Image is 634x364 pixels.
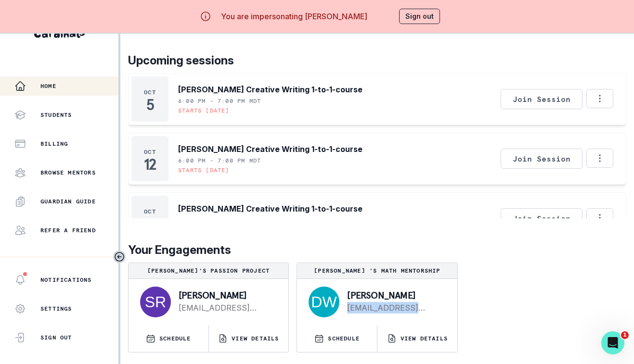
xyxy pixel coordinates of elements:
[40,305,72,313] p: Settings
[144,88,156,96] p: Oct
[301,267,453,275] p: [PERSON_NAME] 's Math Mentorship
[144,148,156,156] p: Oct
[178,84,362,95] p: [PERSON_NAME] Creative Writing 1-to-1-course
[40,82,56,90] p: Home
[586,149,613,168] button: Options
[146,100,154,110] p: 5
[40,198,96,205] p: Guardian Guide
[232,335,279,342] p: VIEW DETAILS
[586,208,613,227] button: Options
[144,208,156,215] p: Oct
[328,335,360,342] p: SCHEDULE
[132,267,285,275] p: [PERSON_NAME]'s Passion Project
[621,331,629,339] span: 1
[347,290,441,300] p: [PERSON_NAME]
[178,203,362,214] p: [PERSON_NAME] Creative Writing 1-to-1-course
[601,331,624,354] iframe: Intercom live chat
[178,166,230,174] p: Starts [DATE]
[501,89,582,109] button: Join Session
[40,140,68,148] p: Billing
[401,335,448,342] p: VIEW DETAILS
[221,11,367,22] p: You are impersonating [PERSON_NAME]
[40,226,96,234] p: Refer a friend
[179,290,273,300] p: [PERSON_NAME]
[178,97,261,105] p: 6:00 PM - 7:00 PM MDT
[128,241,626,259] p: Your Engagements
[140,287,171,317] img: svg
[40,169,96,176] p: Browse Mentors
[128,52,626,69] p: Upcoming sessions
[178,107,230,114] p: Starts [DATE]
[501,208,582,228] button: Join Session
[178,143,362,155] p: [PERSON_NAME] Creative Writing 1-to-1-course
[209,325,289,352] button: VIEW DETAILS
[501,149,582,169] button: Join Session
[179,302,273,314] a: [EMAIL_ADDRESS][DOMAIN_NAME]
[399,9,440,24] button: Sign out
[377,325,457,352] button: VIEW DETAILS
[297,325,377,352] button: SCHEDULE
[347,302,441,314] a: [EMAIL_ADDRESS][DOMAIN_NAME]
[178,216,261,224] p: 6:00 PM - 7:00 PM MDT
[586,89,613,108] button: Options
[309,287,339,317] img: svg
[40,111,72,119] p: Students
[113,251,126,263] button: Toggle sidebar
[40,334,72,341] p: Sign Out
[129,325,208,352] button: SCHEDULE
[40,276,92,284] p: Notifications
[159,335,191,342] p: SCHEDULE
[178,157,261,164] p: 6:00 PM - 7:00 PM MDT
[144,160,156,169] p: 12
